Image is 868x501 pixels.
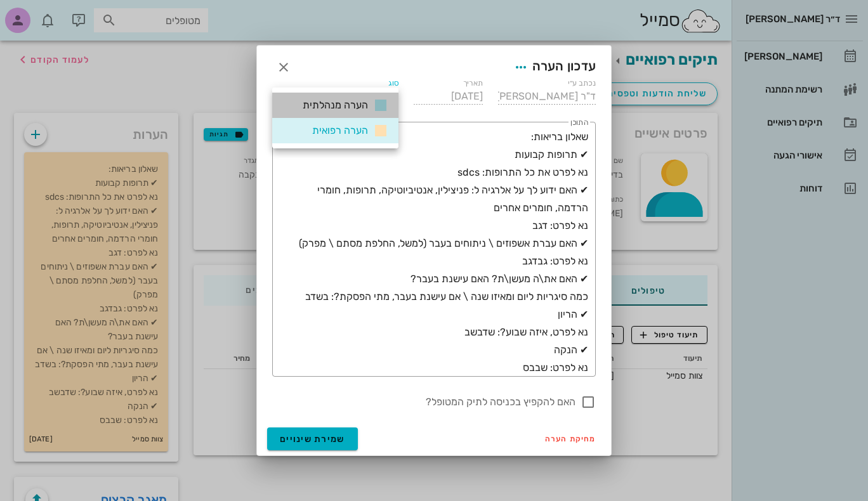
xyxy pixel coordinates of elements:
[312,124,368,136] span: הערה רפואית
[463,79,483,88] label: תאריך
[568,79,596,88] label: נכתב ע״י
[545,434,596,443] span: מחיקת הערה
[267,427,358,450] button: שמירת שינויים
[532,58,596,74] span: עדכון הערה
[280,434,345,445] span: שמירת שינויים
[303,99,368,111] span: הערה מנהלתית
[570,118,589,127] label: התוכן
[272,396,575,408] label: האם להקפיץ בכניסה לתיק המטופל?
[540,430,601,448] button: מחיקת הערה
[272,88,398,104] div: סוגהערה רפואית
[388,79,398,88] label: סוג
